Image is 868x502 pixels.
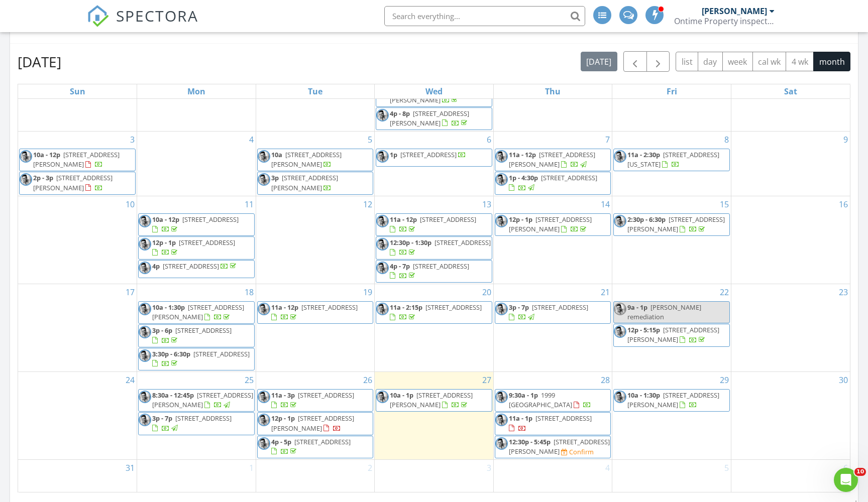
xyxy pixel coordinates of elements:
[258,414,270,426] img: studiot_5310rbw_1.jpg
[257,389,374,412] a: 11a - 3p [STREET_ADDRESS]
[258,173,270,186] img: studiot_5310rbw_1.jpg
[137,371,256,459] td: Go to August 25, 2025
[19,149,136,171] a: 10a - 12p [STREET_ADDRESS][PERSON_NAME]
[413,262,469,271] span: [STREET_ADDRESS]
[495,215,508,227] img: studiot_5310rbw_1.jpg
[152,326,172,335] span: 3p - 6p
[614,325,626,338] img: studiot_5310rbw_1.jpg
[495,150,508,163] img: studiot_5310rbw_1.jpg
[271,437,351,456] a: 4p - 5p [STREET_ADDRESS]
[702,6,767,16] div: [PERSON_NAME]
[495,301,611,324] a: 3p - 7p [STREET_ADDRESS]
[376,149,492,167] a: 1p [STREET_ADDRESS]
[569,448,594,456] div: Confirm
[390,215,417,224] span: 11a - 12p
[613,324,730,346] a: 12p - 5:15p [STREET_ADDRESS][PERSON_NAME]
[837,372,850,388] a: Go to August 30, 2025
[152,262,238,271] a: 4p [STREET_ADDRESS]
[495,436,611,458] a: 12:30p - 5:45p [STREET_ADDRESS][PERSON_NAME] Confirm
[179,238,235,247] span: [STREET_ADDRESS]
[152,303,244,321] span: [STREET_ADDRESS][PERSON_NAME]
[18,132,137,196] td: Go to August 3, 2025
[175,414,232,423] span: [STREET_ADDRESS]
[485,132,493,148] a: Go to August 6, 2025
[87,14,198,35] a: SPECTORA
[301,303,358,312] span: [STREET_ADDRESS]
[390,215,476,233] a: 11a - 12p [STREET_ADDRESS]
[509,391,538,400] span: 9:30a - 1p
[509,437,610,456] a: 12:30p - 5:45p [STREET_ADDRESS][PERSON_NAME]
[139,391,151,403] img: studiot_5310rbw_1.jpg
[599,372,612,388] a: Go to August 28, 2025
[390,150,466,159] a: 1p [STREET_ADDRESS]
[493,460,612,493] td: Go to September 4, 2025
[376,389,492,412] a: 10a - 1p [STREET_ADDRESS][PERSON_NAME]
[627,391,719,409] span: [STREET_ADDRESS][PERSON_NAME]
[599,284,612,300] a: Go to August 21, 2025
[152,262,160,271] span: 4p
[834,468,858,492] iframe: Intercom live chat
[722,52,753,71] button: week
[612,284,731,371] td: Go to August 22, 2025
[152,303,185,312] span: 10a - 1:30p
[509,173,538,182] span: 1p - 4:30p
[256,132,375,196] td: Go to August 5, 2025
[138,389,255,412] a: 8:30a - 12:45p [STREET_ADDRESS][PERSON_NAME]
[139,262,151,274] img: studiot_5310rbw_1.jpg
[543,84,563,98] a: Thursday
[493,371,612,459] td: Go to August 28, 2025
[271,391,354,409] a: 11a - 3p [STREET_ADDRESS]
[495,149,611,171] a: 11a - 12p [STREET_ADDRESS][PERSON_NAME]
[509,437,610,456] span: [STREET_ADDRESS][PERSON_NAME]
[139,414,151,426] img: studiot_5310rbw_1.jpg
[256,284,375,371] td: Go to August 19, 2025
[163,262,219,271] span: [STREET_ADDRESS]
[390,303,482,321] a: 11a - 2:15p [STREET_ADDRESS]
[271,173,279,182] span: 3p
[813,52,850,71] button: month
[361,284,374,300] a: Go to August 19, 2025
[361,196,374,212] a: Go to August 12, 2025
[390,391,473,409] a: 10a - 1p [STREET_ADDRESS][PERSON_NAME]
[390,391,413,400] span: 10a - 1p
[257,436,374,458] a: 4p - 5p [STREET_ADDRESS]
[837,284,850,300] a: Go to August 23, 2025
[152,238,176,247] span: 12p - 1p
[152,391,253,409] span: [STREET_ADDRESS][PERSON_NAME]
[841,132,850,148] a: Go to August 9, 2025
[185,84,207,98] a: Monday
[674,16,775,26] div: Ontime Property inspectors
[258,303,270,315] img: studiot_5310rbw_1.jpg
[731,371,850,459] td: Go to August 30, 2025
[390,109,469,128] a: 4p - 8p [STREET_ADDRESS][PERSON_NAME]
[243,284,256,300] a: Go to August 18, 2025
[182,215,239,224] span: [STREET_ADDRESS]
[376,238,389,250] img: studiot_5310rbw_1.jpg
[87,5,109,27] img: The Best Home Inspection Software - Spectora
[718,284,731,300] a: Go to August 22, 2025
[698,52,723,71] button: day
[376,391,389,403] img: studiot_5310rbw_1.jpg
[376,260,492,283] a: 4p - 7p [STREET_ADDRESS]
[613,149,730,171] a: 11a - 2:30p [STREET_ADDRESS][US_STATE]
[375,132,494,196] td: Go to August 6, 2025
[271,437,291,446] span: 4p - 5p
[376,301,492,324] a: 11a - 2:15p [STREET_ADDRESS]
[627,215,725,233] a: 2:30p - 6:30p [STREET_ADDRESS][PERSON_NAME]
[152,349,250,368] a: 3:30p - 6:30p [STREET_ADDRESS]
[375,371,494,459] td: Go to August 27, 2025
[376,109,389,121] img: studiot_5310rbw_1.jpg
[493,132,612,196] td: Go to August 7, 2025
[786,52,814,71] button: 4 wk
[613,213,730,236] a: 2:30p - 6:30p [STREET_ADDRESS][PERSON_NAME]
[509,437,551,446] span: 12:30p - 5:45p
[18,284,137,371] td: Go to August 17, 2025
[612,132,731,196] td: Go to August 8, 2025
[152,391,253,409] a: 8:30a - 12:45p [STREET_ADDRESS][PERSON_NAME]
[243,196,256,212] a: Go to August 11, 2025
[535,414,592,423] span: [STREET_ADDRESS]
[731,460,850,493] td: Go to September 6, 2025
[258,437,270,450] img: studiot_5310rbw_1.jpg
[731,196,850,284] td: Go to August 16, 2025
[495,173,508,186] img: studiot_5310rbw_1.jpg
